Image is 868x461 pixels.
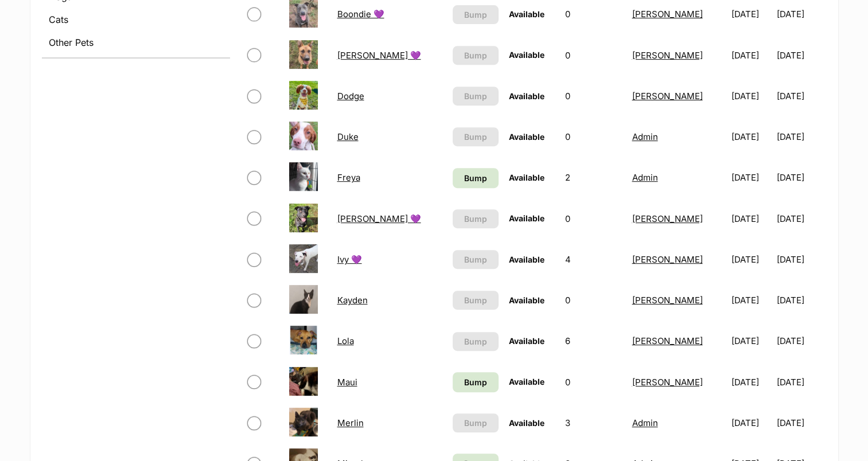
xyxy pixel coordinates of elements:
span: Bump [464,131,487,143]
td: 0 [560,36,626,75]
a: [PERSON_NAME] 💜 [337,213,421,224]
a: [PERSON_NAME] [632,295,702,306]
button: Bump [453,332,499,351]
td: 0 [560,362,626,402]
span: Bump [464,335,487,347]
span: Available [509,255,544,264]
td: [DATE] [776,117,825,157]
span: Bump [464,213,487,225]
td: [DATE] [776,362,825,402]
a: [PERSON_NAME] [632,254,702,265]
td: [DATE] [727,117,776,157]
span: Bump [464,49,487,61]
a: [PERSON_NAME] [632,377,702,388]
a: [PERSON_NAME] 💜 [337,50,421,61]
button: Bump [453,291,499,310]
button: Bump [453,5,499,24]
td: [DATE] [727,321,776,361]
a: Ivy 💜 [337,254,361,265]
span: Available [509,173,544,182]
a: Merlin [337,417,363,428]
span: Bump [464,9,487,21]
span: Bump [464,90,487,102]
td: [DATE] [727,240,776,279]
a: Duke [337,131,358,142]
a: Admin [632,417,657,428]
button: Bump [453,46,499,65]
a: [PERSON_NAME] [632,213,702,224]
td: [DATE] [727,403,776,443]
span: Available [509,9,544,19]
td: [DATE] [776,76,825,116]
a: Other Pets [42,32,230,53]
a: Cats [42,9,230,30]
span: Available [509,295,544,305]
td: [DATE] [776,280,825,320]
span: Available [509,377,544,386]
td: 0 [560,76,626,116]
button: Bump [453,127,499,146]
span: Bump [464,376,487,388]
a: Kayden [337,295,367,306]
td: 2 [560,158,626,197]
td: [DATE] [776,199,825,239]
button: Bump [453,87,499,106]
a: [PERSON_NAME] [632,50,702,61]
td: 0 [560,199,626,239]
td: [DATE] [776,240,825,279]
button: Bump [453,250,499,269]
a: Bump [453,372,499,392]
td: [DATE] [727,362,776,402]
a: [PERSON_NAME] [632,9,702,19]
td: 0 [560,280,626,320]
button: Bump [453,209,499,228]
td: 3 [560,403,626,443]
td: [DATE] [727,280,776,320]
td: 6 [560,321,626,361]
td: [DATE] [727,36,776,75]
a: Freya [337,172,360,183]
span: Available [509,91,544,101]
td: [DATE] [727,158,776,197]
td: [DATE] [727,76,776,116]
span: Available [509,50,544,60]
td: [DATE] [776,36,825,75]
td: [DATE] [776,158,825,197]
td: [DATE] [727,199,776,239]
a: Dodge [337,91,364,101]
span: Available [509,418,544,428]
a: [PERSON_NAME] [632,335,702,346]
td: 4 [560,240,626,279]
a: Lola [337,335,353,346]
span: Bump [464,417,487,429]
span: Available [509,132,544,142]
span: Bump [464,294,487,306]
td: [DATE] [776,403,825,443]
img: Ivy 💜 [289,244,318,273]
a: [PERSON_NAME] [632,91,702,101]
td: [DATE] [776,321,825,361]
a: Admin [632,172,657,183]
span: Available [509,213,544,223]
button: Bump [453,413,499,432]
span: Available [509,336,544,346]
td: 0 [560,117,626,157]
a: Boondie 💜 [337,9,384,19]
a: Bump [453,168,499,188]
a: Admin [632,131,657,142]
a: Maui [337,377,357,388]
span: Bump [464,253,487,265]
span: Bump [464,172,487,184]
